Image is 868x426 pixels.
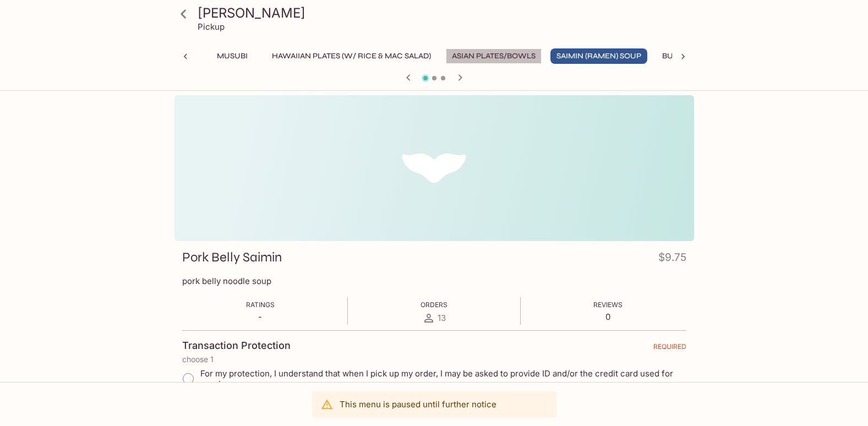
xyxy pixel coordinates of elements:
p: This menu is paused until further notice [340,399,496,409]
h4: Transaction Protection [182,340,291,352]
button: Musubi [208,48,257,64]
p: 0 [593,312,623,322]
div: Pork Belly Saimin [174,95,694,241]
span: REQUIRED [653,342,686,355]
span: 13 [438,313,446,323]
h3: Pork Belly Saimin [182,249,282,266]
p: choose 1 [182,355,686,364]
span: Reviews [593,301,623,309]
p: - [246,312,275,322]
span: For my protection, I understand that when I pick up my order, I may be asked to provide ID and/or... [200,368,678,389]
p: pork belly noodle soup [182,276,686,286]
p: Pickup [198,21,225,32]
span: Ratings [246,301,275,309]
button: Asian Plates/Bowls [446,48,542,64]
h4: $9.75 [658,249,686,270]
span: Orders [421,301,447,309]
h3: [PERSON_NAME] [198,4,690,21]
button: Saimin (Ramen) Soup [550,48,647,64]
button: Hawaiian Plates (w/ Rice & Mac Salad) [266,48,437,64]
button: Burgers (w/ Lettuce, Tomatoes, Onions) [656,48,838,64]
